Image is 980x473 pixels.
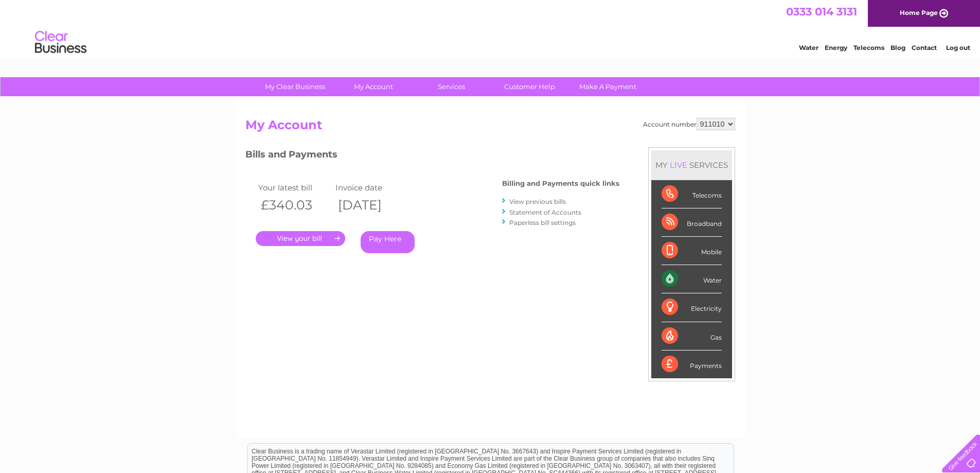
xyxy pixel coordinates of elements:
[668,160,689,170] div: LIVE
[912,44,937,51] a: Contact
[333,181,410,195] td: Invoice date
[799,44,818,51] a: Water
[361,231,415,253] a: Pay Here
[662,293,722,322] div: Electricity
[245,118,735,137] h2: My Account
[509,208,581,216] a: Statement of Accounts
[245,147,619,165] h3: Bills and Payments
[643,118,735,130] div: Account number
[253,77,337,96] a: My Clear Business
[825,44,847,51] a: Energy
[34,27,87,58] img: logo.png
[331,77,416,96] a: My Account
[509,219,576,226] a: Paperless bill settings
[256,195,333,216] th: £340.03
[662,265,722,293] div: Water
[256,231,345,246] a: .
[333,195,410,216] th: [DATE]
[247,6,734,50] div: Clear Business is a trading name of Verastar Limited (registered in [GEOGRAPHIC_DATA] No. 3667643...
[502,180,619,187] h4: Billing and Payments quick links
[256,181,333,195] td: Your latest bill
[565,77,650,96] a: Make A Payment
[890,44,905,51] a: Blog
[487,77,572,96] a: Customer Help
[662,351,722,378] div: Payments
[662,208,722,237] div: Broadband
[662,237,722,265] div: Mobile
[946,44,970,51] a: Log out
[662,322,722,351] div: Gas
[786,5,857,18] a: 0333 014 3131
[409,77,494,96] a: Services
[662,180,722,208] div: Telecoms
[651,150,732,180] div: MY SERVICES
[853,44,884,51] a: Telecoms
[509,198,566,205] a: View previous bills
